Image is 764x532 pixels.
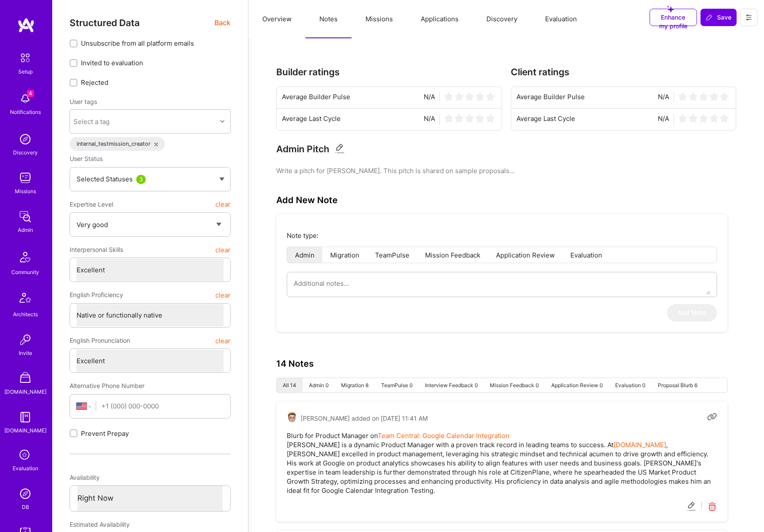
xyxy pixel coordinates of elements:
div: Setup [18,67,33,76]
div: Architects [13,310,38,319]
i: Edit [335,144,345,154]
img: setup [16,49,34,67]
li: Evaluation 0 [609,378,651,392]
span: Expertise Level [70,197,113,212]
img: Architects [15,289,36,310]
img: star [678,92,687,101]
img: star [486,114,495,123]
li: Admin 0 [303,378,335,392]
i: icon Close [154,143,158,146]
img: star [465,114,474,123]
img: star [689,92,697,101]
img: star [476,92,484,101]
img: User Avatar [287,412,297,422]
li: Interview Feedback 0 [419,378,484,392]
img: Admin Search [17,485,34,502]
h3: Add New Note [276,195,338,205]
span: Average Builder Pulse [282,92,350,103]
span: English Proficiency [70,287,123,303]
h3: Client ratings [511,67,737,77]
div: Discovery [13,148,38,157]
li: Migration 8 [335,378,375,392]
span: Invited to evaluation [81,58,143,67]
button: Save [700,9,737,26]
img: star [486,92,495,101]
img: star [699,92,708,101]
span: Back [214,17,231,28]
button: clear [215,197,231,212]
li: Evaluation [563,247,610,263]
li: Migration [322,247,367,263]
div: [DOMAIN_NAME] [4,426,47,435]
span: English Pronunciation [70,333,130,348]
span: 4 [27,90,34,97]
div: 3 [136,175,146,184]
a: User Avatar [287,412,297,425]
span: N/A [658,114,669,125]
button: Enhance my profile [650,9,697,26]
div: Community [11,268,39,277]
li: TeamPulse 0 [375,378,419,392]
div: Admin [18,225,33,234]
li: Admin [287,247,322,263]
span: Alternative Phone Number [70,382,144,389]
span: Average Last Cycle [516,114,575,125]
button: Add Note [667,304,717,321]
img: star [444,92,453,101]
div: Notifications [10,107,41,117]
h3: Builder ratings [276,67,502,77]
span: Selected Statuses [77,175,133,183]
img: star [720,92,729,101]
li: Mission Feedback 0 [484,378,545,392]
span: Average Builder Pulse [516,92,585,103]
p: Note type: [287,231,717,240]
img: Invite [17,331,34,348]
span: N/A [424,114,435,125]
span: Interpersonal Skills [70,242,123,258]
pre: Write a pitch for [PERSON_NAME]. This pitch is shared on sample proposals... [276,166,736,175]
li: Mission Feedback [417,247,488,263]
a: [DOMAIN_NAME] [613,441,666,449]
img: admin teamwork [17,208,34,225]
div: internal_testmission_creator [70,137,165,151]
img: teamwork [17,169,34,187]
i: Delete [707,502,717,512]
div: [DOMAIN_NAME] [4,387,47,396]
li: Proposal Blurb 6 [651,378,704,392]
span: Rejected [81,78,108,87]
span: [PERSON_NAME] added on [DATE] 11:41 AM [301,414,428,423]
span: Average Last Cycle [282,114,341,125]
img: star [678,114,687,123]
img: A Store [17,370,34,387]
i: icon SelectionTeam [17,447,34,464]
li: Application Review [488,247,563,263]
img: guide book [17,408,34,426]
img: star [444,114,453,123]
img: star [720,114,729,123]
label: User tags [70,97,97,106]
div: Select a tag [74,117,110,126]
h3: 14 Notes [276,358,314,369]
i: icon SuggestedTeams [667,6,674,13]
img: star [476,114,484,123]
img: star [455,92,463,101]
img: discovery [17,130,34,148]
div: DB [22,502,29,512]
img: Community [15,247,36,268]
img: star [699,114,708,123]
span: N/A [424,92,435,103]
img: bell [17,90,34,107]
li: All 14 [277,378,303,392]
pre: Blurb for Product Manager on [PERSON_NAME] is a dynamic Product Manager with a proven track recor... [287,431,717,495]
button: clear [215,287,231,303]
span: N/A [658,92,669,103]
img: caret [219,177,225,181]
span: Unsubscribe from all platform emails [81,39,194,48]
span: Structured Data [70,17,140,28]
button: clear [215,333,231,348]
span: User Status [70,155,103,162]
h3: Admin Pitch [276,144,329,154]
li: Application Review 0 [545,378,609,392]
i: Edit [687,502,697,512]
div: Evaluation [13,464,38,473]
